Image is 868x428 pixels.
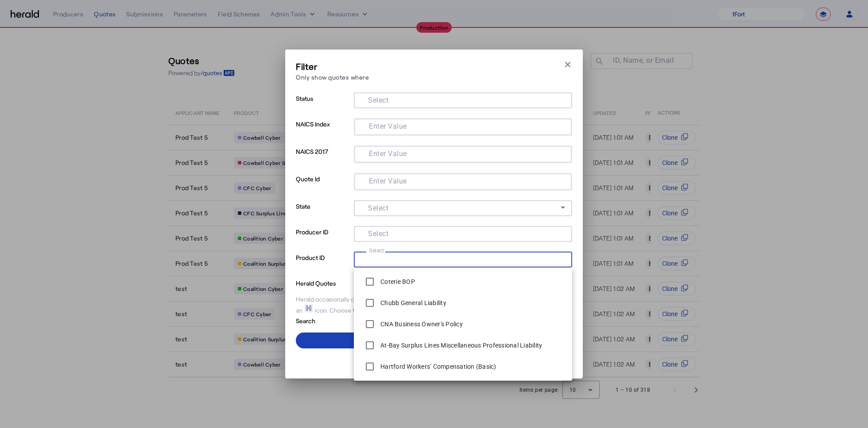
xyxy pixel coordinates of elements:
[296,295,572,315] div: Herald occasionally creates quotes on your behalf for testing purposes, which will be shown with ...
[369,247,384,253] mat-label: Select
[369,122,407,130] mat-label: Enter Value
[368,229,388,238] mat-label: Select
[296,226,350,252] p: Producer ID
[379,298,446,307] label: Chubb General Liability
[368,204,388,212] mat-label: Select
[296,315,365,325] p: Search
[296,92,350,118] p: Status
[296,73,369,82] p: Only show quotes where
[296,145,350,173] p: NAICS 2017
[362,176,564,186] mat-chip-grid: Selection
[296,252,350,277] p: Product ID
[296,60,369,73] h3: Filter
[379,341,542,350] label: At-Bay Surplus Lines Miscellaneous Professional Liability
[379,320,463,329] label: CNA Business Owner's Policy
[362,121,564,131] mat-chip-grid: Selection
[296,332,572,348] button: Apply Filters
[362,148,564,159] mat-chip-grid: Selection
[361,94,565,105] mat-chip-grid: Selection
[368,96,388,104] mat-label: Select
[369,177,407,185] mat-label: Enter Value
[361,228,565,238] mat-chip-grid: Selection
[296,118,350,145] p: NAICS Index
[361,253,565,264] mat-chip-grid: Selection
[379,362,496,371] label: Hartford Workers’ Compensation (Basic)
[379,277,415,286] label: Coterie BOP
[296,352,572,368] button: Clear All Filters
[296,173,350,200] p: Quote Id
[369,149,407,158] mat-label: Enter Value
[296,200,350,226] p: State
[296,277,365,288] p: Herald Quotes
